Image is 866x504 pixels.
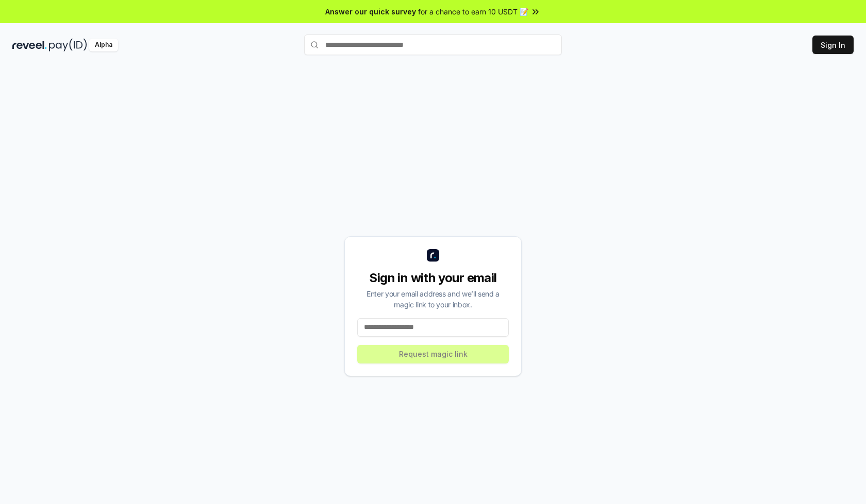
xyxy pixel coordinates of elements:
[418,6,528,17] span: for a chance to earn 10 USDT 📝
[357,270,509,286] div: Sign in with your email
[427,249,439,262] img: logo_small
[12,39,47,51] img: reveel_dark
[49,39,87,51] img: pay_id
[357,288,509,310] div: Enter your email address and we’ll send a magic link to your inbox.
[812,36,854,54] button: Sign In
[89,39,118,51] div: Alpha
[325,6,416,17] span: Answer our quick survey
